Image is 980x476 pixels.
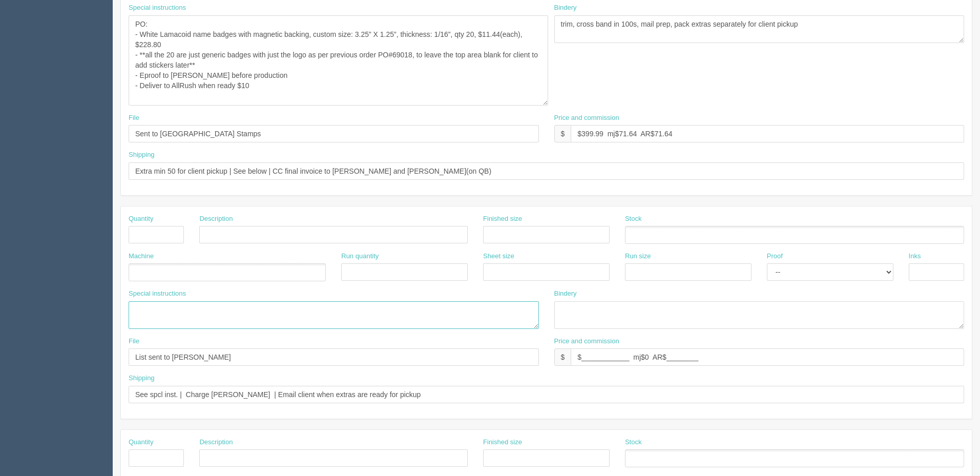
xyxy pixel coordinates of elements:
label: Stock [625,214,642,224]
label: Price and commission [554,113,619,123]
label: Quantity [129,214,153,224]
label: Finished size [483,438,522,447]
textarea: trim, cross band in 100s, mail prep, pack extras separately for client pickup [554,15,965,43]
label: Inks [909,252,921,261]
div: $ [554,125,571,142]
div: $ [554,348,571,366]
label: Run quantity [341,252,379,261]
label: File [129,113,139,123]
label: Special instructions [129,289,186,299]
label: Stock [625,438,642,447]
label: Description [199,438,233,447]
label: Finished size [483,214,522,224]
label: Bindery [554,3,577,13]
label: Shipping [129,374,155,383]
textarea: double sided [129,15,548,106]
label: Price and commission [554,337,619,346]
label: Run size [625,252,651,261]
label: Special instructions [129,3,186,13]
label: Bindery [554,289,577,299]
label: Quantity [129,438,153,447]
label: Machine [129,252,154,261]
label: Shipping [129,150,155,160]
label: Sheet size [483,252,514,261]
label: Proof [767,252,783,261]
label: Description [199,214,233,224]
textarea: quoted $0.20 to client | to CP by [DATE], to be inhomes by [DATE] [129,301,539,329]
label: File [129,337,139,346]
